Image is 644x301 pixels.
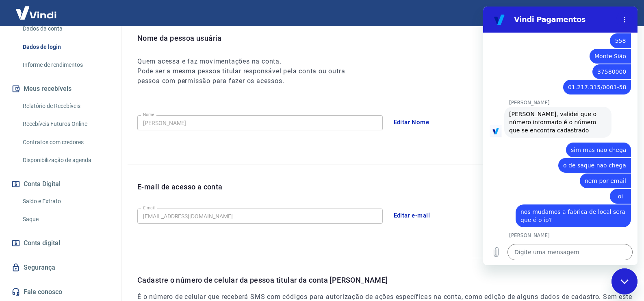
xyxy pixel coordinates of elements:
[10,80,112,98] button: Meus recebíveis
[20,20,112,37] a: Dados da conta
[137,57,360,66] h6: Quem acessa e faz movimentações na conta.
[143,112,154,118] label: Nome
[20,57,112,73] a: Informe de rendimentos
[10,259,112,277] a: Segurança
[20,116,112,132] a: Recebíveis Futuros Online
[389,114,434,131] button: Editar Nome
[10,0,63,25] img: Vindi
[20,193,112,210] a: Saldo e Extrato
[137,33,360,44] p: Nome da pessoa usuária
[10,234,112,252] a: Conta digital
[143,205,154,211] label: E-mail
[20,134,112,151] a: Contratos com credores
[20,39,112,55] a: Dados de login
[10,283,112,301] a: Fale conosco
[20,211,112,228] a: Saque
[137,275,634,286] p: Cadastre o número de celular da pessoa titular da conta [PERSON_NAME]
[389,207,435,224] button: Editar e-mail
[137,181,223,192] p: E-mail de acesso a conta
[137,66,360,86] h6: Pode ser a mesma pessoa titular responsável pela conta ou outra pessoa com permissão para fazer o...
[10,175,112,193] button: Conta Digital
[24,237,60,249] span: Conta digital
[611,268,637,294] iframe: Botão para abrir a janela de mensagens, conversa em andamento
[605,6,634,21] button: Sair
[20,98,112,114] a: Relatório de Recebíveis
[483,7,637,265] iframe: Janela de mensagens
[20,152,112,169] a: Disponibilização de agenda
